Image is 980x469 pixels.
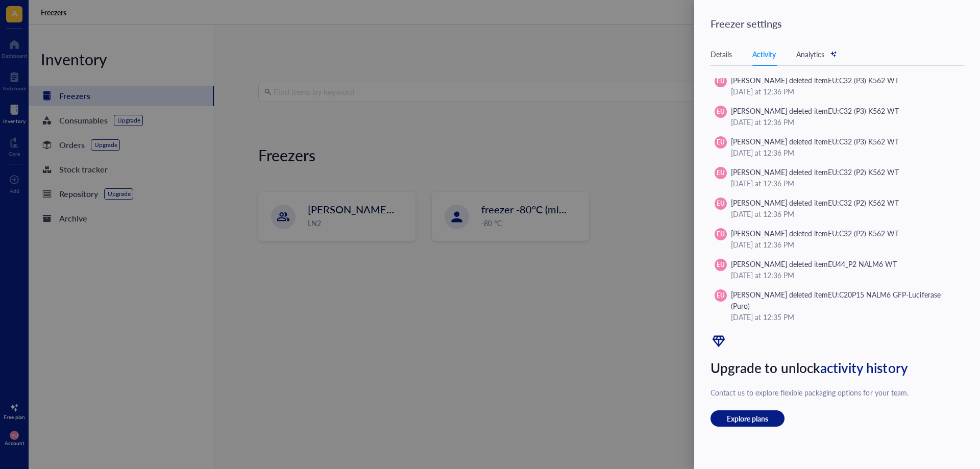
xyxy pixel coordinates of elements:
[731,178,951,189] div: [DATE] at 12:36 PM
[710,48,732,60] div: Details
[828,75,899,85] div: EU:C32 (P3) K562 WT
[828,228,899,238] div: EU:C32 (P2) K562 WT
[717,77,725,86] span: EU
[731,136,899,147] div: [PERSON_NAME] deleted item
[710,387,964,398] div: Contact us to explore flexible packaging options for your team.
[717,291,725,300] span: EU
[731,116,951,128] div: [DATE] at 12:36 PM
[731,269,951,281] div: [DATE] at 12:36 PM
[731,311,951,323] div: [DATE] at 12:35 PM
[796,48,837,60] div: Analytics
[717,230,725,239] span: EU
[710,410,964,427] a: Explore plans
[710,357,964,379] div: Upgrade to unlock
[710,410,785,427] button: Explore plans
[828,106,899,116] div: EU:C32 (P3) K562 WT
[820,358,908,377] span: activity history
[731,258,897,269] div: [PERSON_NAME] deleted item
[731,147,951,158] div: [DATE] at 12:36 PM
[731,239,951,250] div: [DATE] at 12:36 PM
[828,167,899,177] div: EU:C32 (P2) K562 WT
[710,16,968,31] div: Freezer settings
[717,199,725,208] span: EU
[731,86,951,97] div: [DATE] at 12:36 PM
[828,136,899,146] div: EU:C32 (P3) K562 WT
[731,166,899,178] div: [PERSON_NAME] deleted item
[752,48,776,60] div: Activity
[717,107,725,116] span: EU
[731,75,899,86] div: [PERSON_NAME] deleted item
[731,228,899,239] div: [PERSON_NAME] deleted item
[717,138,725,147] span: EU
[731,197,899,208] div: [PERSON_NAME] deleted item
[731,105,899,116] div: [PERSON_NAME] deleted item
[828,198,899,208] div: EU:C32 (P2) K562 WT
[717,168,725,178] span: EU
[731,289,951,311] div: [PERSON_NAME] deleted item
[731,289,941,311] div: EU:C20P15 NALM6 GFP-Luciferase (Puro)
[828,259,897,269] div: EU44_P2 NALM6 WT
[727,414,768,423] span: Explore plans
[717,260,725,269] span: EU
[731,208,951,219] div: [DATE] at 12:36 PM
